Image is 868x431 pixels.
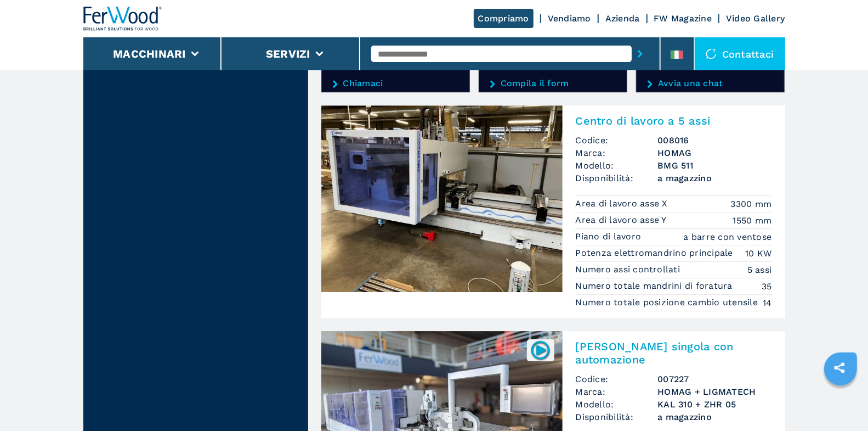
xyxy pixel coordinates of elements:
[576,214,670,226] p: Area di lavoro asse Y
[745,247,771,260] em: 10 KW
[576,373,658,385] span: Codice:
[605,13,640,24] a: Azienda
[733,214,772,227] em: 1550 mm
[576,385,658,398] span: Marca:
[83,7,162,31] img: Ferwood
[726,13,785,24] a: Video Gallery
[684,231,772,243] em: a barre con ventose
[706,48,717,59] img: Contattaci
[747,264,772,276] em: 5 assi
[113,47,186,60] button: Macchinari
[266,47,310,60] button: Servizi
[632,41,649,66] button: submit-button
[576,247,736,259] p: Potenza elettromandrino principale
[695,37,785,70] div: Contattaci
[576,134,658,147] span: Codice:
[576,159,658,172] span: Modello:
[731,198,772,210] em: 3300 mm
[576,296,761,309] p: Numero totale posizione cambio utensile
[576,264,683,276] p: Numero assi controllati
[576,114,772,127] h2: Centro di lavoro a 5 assi
[654,13,712,24] a: FW Magazine
[763,296,772,309] em: 14
[658,159,772,172] h3: BMG 511
[658,385,772,398] h3: HOMAG + LIGMATECH
[658,398,772,411] h3: KAL 310 + ZHR 05
[658,373,772,385] h3: 007227
[576,411,658,423] span: Disponibilità:
[826,354,853,382] a: sharethis
[658,147,772,159] h3: HOMAG
[648,79,773,88] a: Avvia una chat
[333,79,458,88] a: Chiamaci
[821,382,860,423] iframe: Chat
[321,105,785,318] a: Centro di lavoro a 5 assi HOMAG BMG 511Centro di lavoro a 5 assiCodice:008016Marca:HOMAGModello:B...
[576,172,658,184] span: Disponibilità:
[576,231,644,243] p: Piano di lavoro
[658,172,772,184] span: a magazzino
[576,398,658,411] span: Modello:
[576,280,736,292] p: Numero totale mandrini di foratura
[490,79,616,88] a: Compila il form
[576,147,658,159] span: Marca:
[530,339,551,361] img: 007227
[474,9,534,28] a: Compriamo
[321,105,563,292] img: Centro di lavoro a 5 assi HOMAG BMG 511
[658,411,772,423] span: a magazzino
[576,340,772,366] h2: [PERSON_NAME] singola con automazione
[548,13,591,24] a: Vendiamo
[576,198,671,210] p: Area di lavoro asse X
[658,134,772,147] h3: 008016
[762,280,772,293] em: 35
